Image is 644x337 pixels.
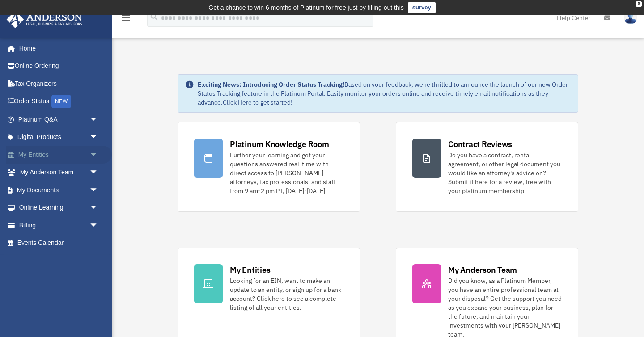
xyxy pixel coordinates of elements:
span: arrow_drop_down [89,164,107,182]
span: arrow_drop_down [89,181,107,199]
a: My Anderson Teamarrow_drop_down [6,164,112,181]
a: Events Calendar [6,234,112,252]
div: close [636,1,642,7]
div: Contract Reviews [448,139,512,150]
span: arrow_drop_down [89,110,107,129]
a: Home [6,39,107,57]
strong: Exciting News: Introducing Order Status Tracking! [198,80,344,88]
div: Platinum Knowledge Room [230,139,329,150]
a: Contract Reviews Do you have a contract, rental agreement, or other legal document you would like... [396,122,578,212]
i: search [149,12,159,22]
span: arrow_drop_down [89,128,107,147]
a: Online Learningarrow_drop_down [6,199,112,217]
span: arrow_drop_down [89,199,107,217]
a: Billingarrow_drop_down [6,216,112,234]
a: Order StatusNEW [6,93,112,111]
a: My Entitiesarrow_drop_down [6,146,112,164]
img: User Pic [624,11,637,24]
img: Anderson Advisors Platinum Portal [4,11,85,28]
a: Digital Productsarrow_drop_down [6,128,112,146]
a: Online Ordering [6,57,112,75]
div: Do you have a contract, rental agreement, or other legal document you would like an attorney's ad... [448,151,562,195]
a: Platinum Knowledge Room Further your learning and get your questions answered real-time with dire... [178,122,360,212]
div: Further your learning and get your questions answered real-time with direct access to [PERSON_NAM... [230,151,343,195]
a: My Documentsarrow_drop_down [6,181,112,199]
div: Looking for an EIN, want to make an update to an entity, or sign up for a bank account? Click her... [230,276,343,312]
div: Based on your feedback, we're thrilled to announce the launch of our new Order Status Tracking fe... [198,80,571,107]
a: Platinum Q&Aarrow_drop_down [6,110,112,128]
a: Tax Organizers [6,75,112,93]
div: My Entities [230,264,270,275]
span: arrow_drop_down [89,146,107,164]
div: My Anderson Team [448,264,517,275]
div: Get a chance to win 6 months of Platinum for free just by filling out this [208,2,404,13]
a: Click Here to get started! [223,98,292,106]
i: menu [121,13,131,23]
a: survey [408,2,436,13]
div: NEW [51,95,71,108]
a: menu [121,16,131,23]
span: arrow_drop_down [89,216,107,235]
